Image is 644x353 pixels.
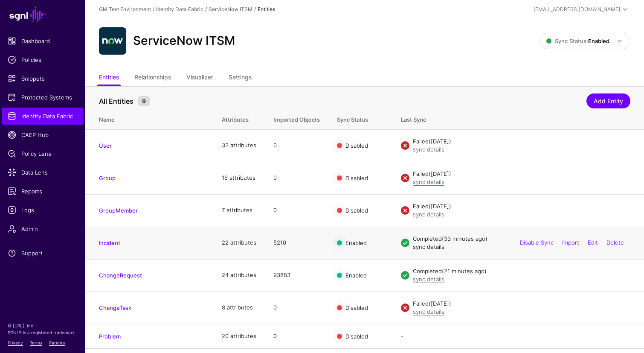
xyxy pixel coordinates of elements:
[252,6,258,13] div: /
[586,93,630,108] a: Add Entity
[345,175,368,181] span: Disabled
[345,304,368,311] span: Disabled
[134,70,171,86] a: Relationships
[99,175,116,181] a: Group
[213,162,265,194] td: 16 attributes
[2,89,84,106] a: Protected Systems
[562,239,579,246] a: Import
[2,51,84,68] a: Policies
[8,225,78,233] span: Admin
[520,239,554,246] a: Disable Sync
[229,70,252,86] a: Settings
[8,112,78,120] span: Identity Data Fabric
[413,243,444,250] a: sync details
[99,272,142,279] a: ChangeRequest
[8,168,78,177] span: Data Lens
[413,202,630,211] div: Failed ([DATE])
[8,329,78,336] p: SGNL® is a registered trademark
[413,146,444,153] a: sync details
[258,6,275,12] strong: Entities
[413,276,444,283] a: sync details
[8,74,78,83] span: Snippets
[328,107,392,129] th: Sync Status
[534,6,620,13] div: [EMAIL_ADDRESS][DOMAIN_NAME]
[99,142,112,149] a: User
[99,304,131,311] a: ChangeTask
[2,164,84,181] a: Data Lens
[213,194,265,227] td: 7 attributes
[203,6,209,13] div: /
[30,340,42,345] a: Terms
[2,201,84,219] a: Logs
[213,107,265,129] th: Attributes
[413,170,630,178] div: Failed ([DATE])
[99,207,138,214] a: GroupMember
[588,38,609,44] strong: Enabled
[265,324,328,348] td: 0
[413,137,630,146] div: Failed ([DATE])
[546,38,609,44] span: Sync Status:
[8,206,78,214] span: Logs
[8,187,78,195] span: Reports
[8,322,78,329] p: © [URL], Inc
[2,126,84,143] a: CAEP Hub
[156,6,203,12] a: Identity Data Fabric
[345,272,367,279] span: Enabled
[5,5,80,24] a: SGNL
[265,227,328,259] td: 5210
[8,93,78,102] span: Protected Systems
[606,239,624,246] a: Delete
[8,249,78,257] span: Support
[413,235,630,243] div: Completed (33 minutes ago)
[99,27,126,55] img: svg+xml;base64,PHN2ZyB3aWR0aD0iNjQiIGhlaWdodD0iNjQiIHZpZXdCb3g9IjAgMCA2NCA2NCIgZmlsbD0ibm9uZSIgeG...
[213,227,265,259] td: 22 attributes
[209,6,252,12] a: ServiceNow ITSM
[49,340,65,345] a: Patents
[413,178,444,185] a: sync details
[265,129,328,162] td: 0
[588,239,598,246] a: Edit
[345,239,367,246] span: Enabled
[99,70,119,86] a: Entities
[345,142,368,149] span: Disabled
[99,6,151,12] a: GM Test Environment
[97,96,136,106] span: All Entities
[413,211,444,218] a: sync details
[138,96,150,106] small: 9
[265,162,328,194] td: 0
[265,107,328,129] th: Imported Objects
[2,145,84,162] a: Policy Lens
[401,333,403,339] app-datasources-item-entities-syncstatus: -
[151,6,156,13] div: /
[413,267,630,276] div: Completed (21 minutes ago)
[2,70,84,87] a: Snippets
[8,55,78,64] span: Policies
[345,207,368,214] span: Disabled
[413,300,630,308] div: Failed ([DATE])
[213,292,265,324] td: 8 attributes
[8,149,78,158] span: Policy Lens
[8,340,23,345] a: Privacy
[2,108,84,125] a: Identity Data Fabric
[213,324,265,348] td: 20 attributes
[85,107,213,129] th: Name
[265,292,328,324] td: 0
[265,194,328,227] td: 0
[2,220,84,237] a: Admin
[265,259,328,292] td: 93883
[186,70,213,86] a: Visualizer
[2,183,84,200] a: Reports
[8,37,78,45] span: Dashboard
[99,239,120,246] a: Incident
[413,308,444,315] a: sync details
[345,333,368,339] span: Disabled
[133,34,235,48] h2: ServiceNow ITSM
[213,259,265,292] td: 24 attributes
[8,131,78,139] span: CAEP Hub
[392,107,644,129] th: Last Sync
[99,333,121,340] a: Problem
[2,32,84,50] a: Dashboard
[213,129,265,162] td: 33 attributes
